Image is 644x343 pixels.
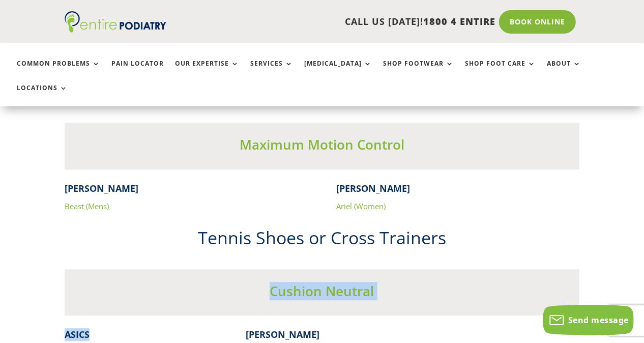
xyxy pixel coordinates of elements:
[304,60,372,82] a: [MEDICAL_DATA]
[65,135,580,159] h3: Maximum Motion Control
[175,60,239,82] a: Our Expertise
[336,201,386,211] a: Ariel (Women)
[465,60,536,82] a: Shop Foot Care
[111,60,164,82] a: Pain Locator
[180,15,496,28] p: CALL US [DATE]!
[246,328,319,340] strong: [PERSON_NAME]
[383,60,454,82] a: Shop Footwear
[499,10,576,34] a: Book Online
[543,305,634,335] button: Send message
[65,11,166,33] img: logo (1)
[65,182,308,200] h4: [PERSON_NAME]
[568,315,629,326] span: Send message
[250,60,293,82] a: Services
[423,15,495,27] span: 1800 4 ENTIRE
[65,328,90,340] strong: ASICS
[65,24,166,35] a: Entire Podiatry
[547,60,581,82] a: About
[65,201,109,211] a: Beast (Mens)
[17,60,100,82] a: Common Problems
[65,226,580,255] h2: Tennis Shoes or Cross Trainers
[65,282,580,305] h3: Cushion Neutral
[17,84,68,106] a: Locations
[336,182,580,200] h4: [PERSON_NAME]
